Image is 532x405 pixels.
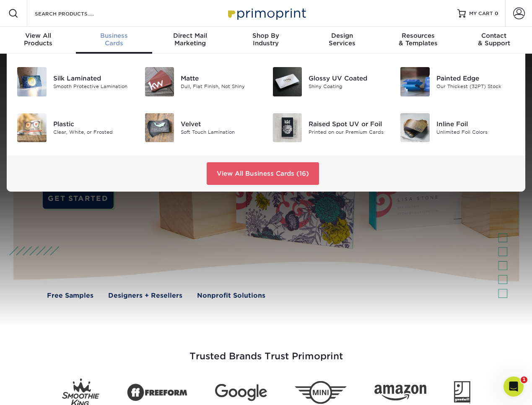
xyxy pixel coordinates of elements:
img: Plastic Business Cards [17,113,47,143]
div: Shiny Coating [309,83,387,90]
span: Direct Mail [152,32,228,39]
div: Painted Edge [436,73,515,83]
a: BusinessCards [76,27,152,54]
a: DesignServices [304,27,380,54]
div: Unlimited Foil Colors [436,129,515,136]
a: Silk Laminated Business Cards Silk Laminated Smooth Protective Lamination [17,64,132,100]
a: Painted Edge Business Cards Painted Edge Our Thickest (32PT) Stock [400,64,515,100]
iframe: Intercom live chat [503,376,524,397]
img: Google [215,384,267,401]
img: Primoprint [224,4,308,22]
span: 0 [495,10,498,16]
div: Industry [228,32,304,47]
a: Direct MailMarketing [152,27,228,54]
img: Painted Edge Business Cards [400,67,430,96]
img: Goodwill [454,381,470,404]
div: Smooth Protective Lamination [53,83,132,90]
div: Raised Spot UV or Foil [309,119,387,129]
div: Plastic [53,119,132,129]
a: Raised Spot UV or Foil Business Cards Raised Spot UV or Foil Printed on our Premium Cards [272,110,388,146]
a: Glossy UV Coated Business Cards Glossy UV Coated Shiny Coating [272,64,388,100]
div: Clear, White, or Frosted [53,129,132,136]
div: Marketing [152,32,228,47]
div: Inline Foil [436,119,515,129]
img: Silk Laminated Business Cards [17,67,47,96]
div: Printed on our Premium Cards [309,129,387,136]
div: & Templates [380,32,456,47]
a: Inline Foil Business Cards Inline Foil Unlimited Foil Colors [400,110,515,146]
a: Matte Business Cards Matte Dull, Flat Finish, Not Shiny [145,64,260,100]
div: Matte [181,73,260,83]
div: Services [304,32,380,47]
img: Amazon [374,384,426,400]
span: 1 [521,376,527,383]
div: Our Thickest (32PT) Stock [436,83,515,90]
a: Shop ByIndustry [228,27,304,54]
a: Contact& Support [456,27,532,54]
span: Contact [456,32,532,39]
img: Raised Spot UV or Foil Business Cards [273,113,302,143]
div: Cards [76,32,152,47]
span: Business [76,32,152,39]
h3: Trusted Brands Trust Primoprint [21,331,511,372]
div: Soft Touch Lamination [181,129,260,136]
a: Resources& Templates [380,27,456,54]
img: Glossy UV Coated Business Cards [273,67,302,96]
a: View All Business Cards (16) [207,162,319,185]
span: Shop By [228,32,304,39]
span: MY CART [469,10,493,17]
div: Glossy UV Coated [309,73,387,83]
img: Velvet Business Cards [145,113,174,143]
span: Resources [380,32,456,39]
a: Velvet Business Cards Velvet Soft Touch Lamination [145,110,260,146]
a: Plastic Business Cards Plastic Clear, White, or Frosted [17,110,132,146]
div: & Support [456,32,532,47]
div: Dull, Flat Finish, Not Shiny [181,83,260,90]
div: Velvet [181,119,260,129]
img: Mini [295,381,347,404]
input: SEARCH PRODUCTS..... [34,8,116,18]
span: Design [304,32,380,39]
img: Inline Foil Business Cards [400,113,430,143]
img: Matte Business Cards [145,67,174,96]
div: Silk Laminated [53,73,132,83]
